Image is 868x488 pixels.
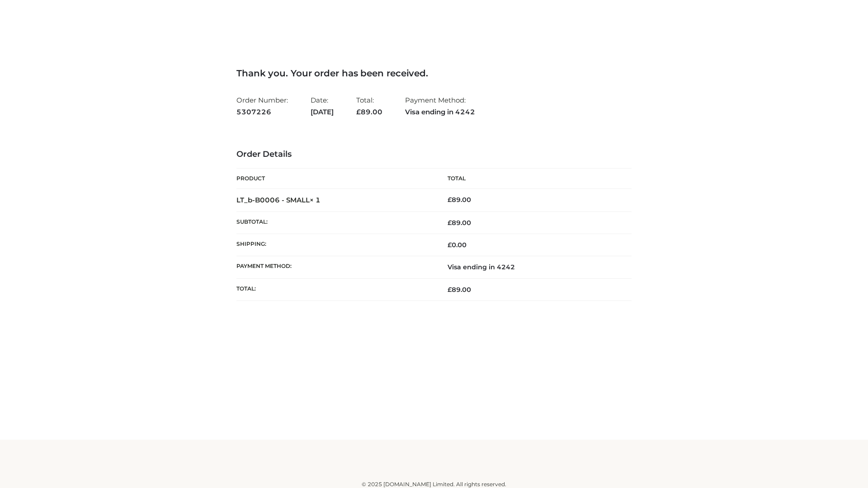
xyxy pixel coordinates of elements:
span: £ [448,286,452,294]
th: Subtotal: [236,211,434,234]
span: £ [448,241,452,249]
h3: Thank you. Your order has been received. [236,68,632,79]
bdi: 0.00 [448,241,467,249]
span: 89.00 [448,219,471,227]
li: Total: [356,92,382,120]
li: Order Number: [236,92,288,120]
strong: [DATE] [311,106,334,118]
strong: × 1 [310,196,321,204]
span: £ [356,108,361,116]
th: Total: [236,278,434,300]
th: Payment method: [236,256,434,278]
strong: Visa ending in 4242 [405,106,475,118]
span: 89.00 [356,108,382,116]
th: Total [434,169,632,189]
li: Payment Method: [405,92,475,120]
li: Date: [311,92,334,120]
th: Shipping: [236,234,434,256]
span: 89.00 [448,286,471,294]
span: £ [448,196,452,204]
td: Visa ending in 4242 [434,256,632,278]
th: Product [236,169,434,189]
bdi: 89.00 [448,196,471,204]
strong: 5307226 [236,106,288,118]
strong: LT_b-B0006 - SMALL [236,196,321,204]
span: £ [448,219,452,227]
h3: Order Details [236,150,632,160]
